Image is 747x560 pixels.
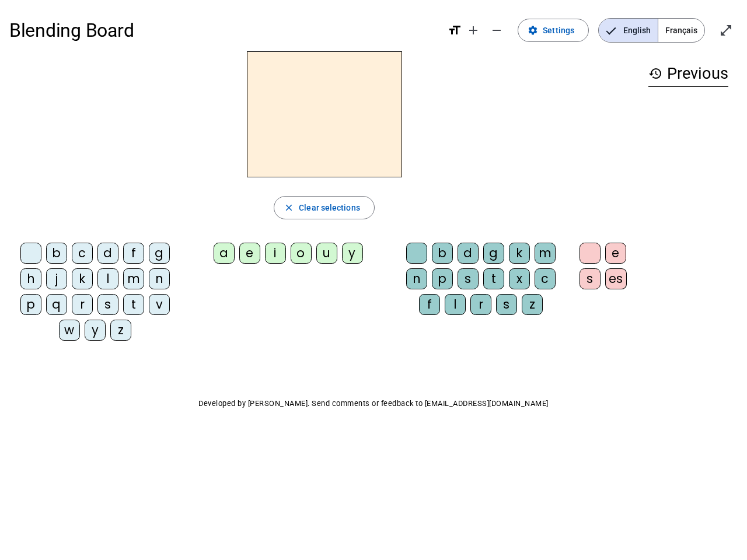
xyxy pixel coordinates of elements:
div: h [20,268,41,289]
button: Increase font size [462,19,485,42]
div: t [123,294,144,315]
div: x [509,268,530,289]
div: c [72,243,93,264]
div: d [97,243,118,264]
div: r [72,294,93,315]
div: f [419,294,440,315]
div: i [265,243,286,264]
div: s [458,268,479,289]
div: v [149,294,170,315]
div: z [522,294,543,315]
div: b [46,243,67,264]
div: a [214,243,235,264]
div: g [149,243,170,264]
button: Enter full screen [714,19,738,42]
div: k [509,243,530,264]
span: English [599,19,658,42]
mat-icon: format_size [448,23,462,37]
h3: Previous [648,61,728,87]
div: es [605,268,627,289]
div: s [97,294,118,315]
p: Developed by [PERSON_NAME]. Send comments or feedback to [EMAIL_ADDRESS][DOMAIN_NAME] [9,397,738,411]
div: m [535,243,556,264]
div: u [316,243,337,264]
div: m [123,268,144,289]
div: b [432,243,453,264]
div: e [605,243,626,264]
span: Settings [543,23,574,37]
div: e [239,243,260,264]
div: l [97,268,118,289]
div: f [123,243,144,264]
mat-icon: add [466,23,480,37]
div: n [149,268,170,289]
div: q [46,294,67,315]
button: Settings [518,19,589,42]
mat-icon: close [284,202,294,213]
div: n [406,268,427,289]
mat-icon: remove [490,23,504,37]
div: g [483,243,504,264]
div: o [291,243,312,264]
mat-button-toggle-group: Language selection [598,18,705,43]
div: s [580,268,601,289]
button: Decrease font size [485,19,508,42]
div: w [59,320,80,341]
div: r [470,294,491,315]
div: t [483,268,504,289]
div: s [496,294,517,315]
button: Clear selections [274,196,375,219]
div: l [445,294,466,315]
div: d [458,243,479,264]
div: p [432,268,453,289]
mat-icon: settings [528,25,538,36]
div: y [85,320,106,341]
div: y [342,243,363,264]
div: p [20,294,41,315]
span: Clear selections [299,201,360,215]
div: k [72,268,93,289]
div: c [535,268,556,289]
div: j [46,268,67,289]
h1: Blending Board [9,12,438,49]
mat-icon: open_in_full [719,23,733,37]
mat-icon: history [648,66,662,80]
div: z [110,320,131,341]
span: Français [658,19,704,42]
